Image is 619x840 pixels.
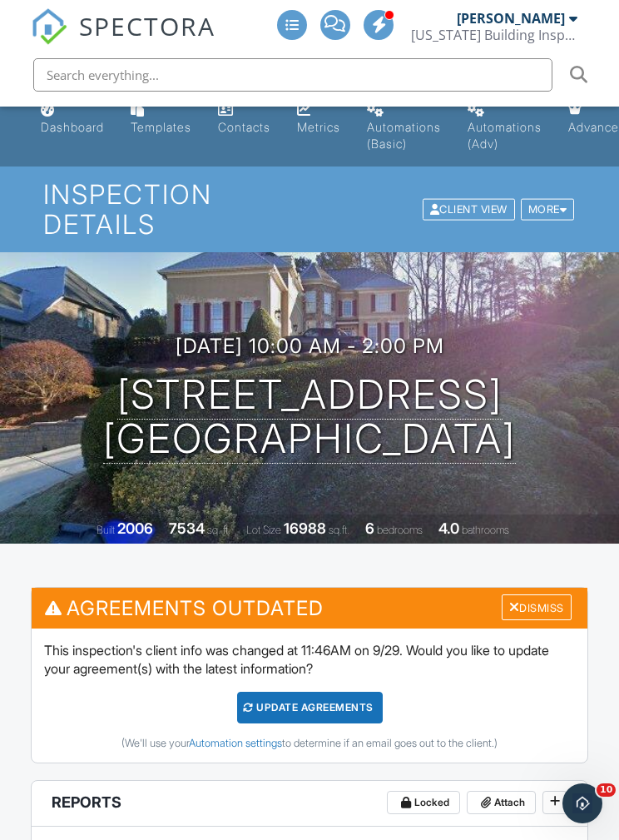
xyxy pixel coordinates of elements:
[131,120,191,134] div: Templates
[34,96,111,143] a: Dashboard
[423,198,515,221] div: Client View
[297,120,340,134] div: Metrics
[43,180,577,238] h1: Inspection Details
[32,588,587,629] h3: Agreements Outdated
[597,783,616,797] span: 10
[189,737,282,749] a: Automation settings
[79,8,215,43] span: SPECTORA
[31,8,67,45] img: The Best Home Inspection Software - Spectora
[211,96,277,143] a: Contacts
[41,120,104,134] div: Dashboard
[246,524,281,536] span: Lot Size
[457,10,565,27] div: [PERSON_NAME]
[502,594,572,620] div: Dismiss
[207,524,230,536] span: sq. ft.
[32,629,587,763] div: This inspection's client info was changed at 11:46AM on 9/29. Would you like to update your agree...
[438,519,459,537] div: 4.0
[360,96,448,160] a: Automations (Basic)
[521,198,575,221] div: More
[377,524,423,536] span: bedrooms
[44,737,575,750] div: (We'll use your to determine if an email goes out to the client.)
[411,27,577,43] div: Georgia Building Inspections
[365,519,374,537] div: 6
[169,519,205,537] div: 7534
[218,120,270,134] div: Contacts
[33,58,552,92] input: Search everything...
[176,335,444,357] h3: [DATE] 10:00 am - 2:00 pm
[329,524,349,536] span: sq.ft.
[290,96,347,143] a: Metrics
[97,524,115,536] span: Built
[284,519,326,537] div: 16988
[367,120,441,151] div: Automations (Basic)
[461,96,548,160] a: Automations (Advanced)
[124,96,198,143] a: Templates
[31,22,215,57] a: SPECTORA
[562,783,602,823] iframe: Intercom live chat
[462,524,509,536] span: bathrooms
[468,120,542,151] div: Automations (Adv)
[117,519,153,537] div: 2006
[237,692,383,723] div: Update Agreements
[421,202,519,215] a: Client View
